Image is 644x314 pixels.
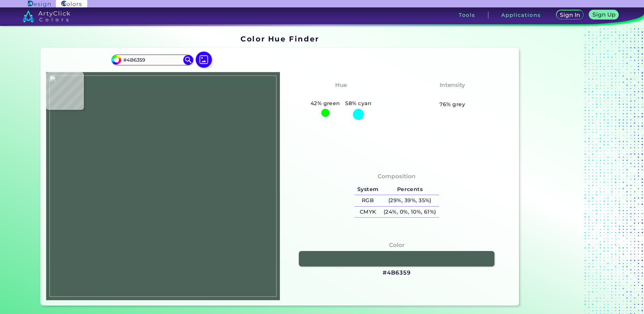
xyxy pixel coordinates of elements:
img: logo_artyclick_colors_white.svg [23,10,70,22]
img: 6e57589f-b76b-461f-aba9-a55ee6f4ec6e [50,75,277,297]
h5: Sign In [560,12,580,18]
h5: System [355,184,381,195]
input: type color.. [121,56,184,65]
h4: Composition [378,171,416,181]
h5: CMYK [355,207,381,218]
h3: Pale [443,91,462,99]
h3: Tools [459,12,475,18]
h5: 42% green [308,99,343,108]
h4: Hue [335,80,347,90]
img: icon search [183,55,193,65]
h5: (24%, 0%, 10%, 61%) [381,207,439,218]
img: ArtyClick Design logo [28,1,51,7]
h4: Color [389,240,405,250]
h5: RGB [355,195,381,206]
a: Sign Up [589,10,619,20]
img: icon picture [196,52,212,68]
a: Sign In [556,10,584,20]
h3: Applications [501,12,541,18]
h5: (29%, 39%, 35%) [381,195,439,206]
h4: Intensity [440,80,465,90]
h5: 58% cyan [343,99,374,108]
h3: Green-Cyan [320,91,362,99]
h5: Sign Up [592,12,616,18]
h3: #4B6359 [383,269,411,277]
h5: Percents [381,184,439,195]
h1: Color Hue Finder [240,34,319,44]
h5: 76% grey [440,100,465,109]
